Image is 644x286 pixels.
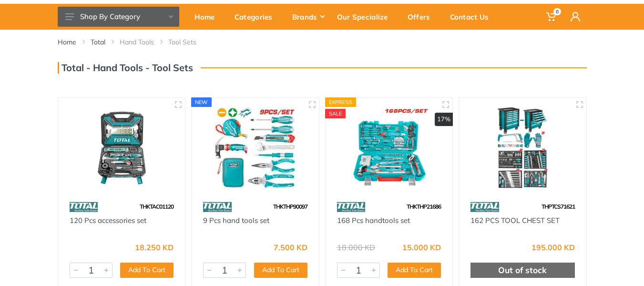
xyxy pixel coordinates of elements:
div: Out of stock [470,263,575,278]
span: THKTHP90097 [273,203,307,210]
div: Brands [286,7,330,27]
a: Home [188,4,228,30]
span: THKTHP21686 [407,203,441,210]
span: THKTAC01120 [140,203,174,210]
div: 7.500 KD [274,244,307,251]
div: Home [188,7,228,27]
img: Royal Tools - 162 PCS TOOL CHEST SET [468,106,578,189]
a: 9 Pcs hand tools set [203,216,269,225]
a: Total [91,37,105,47]
a: 120 Pcs accessories set [70,216,146,225]
span: THPTCS71621 [542,203,575,210]
img: 86.webp [70,199,98,215]
div: SALE [325,109,346,118]
h3: Total - Hand Tools - Tool Sets [58,62,193,74]
nav: breadcrumb [58,37,587,47]
a: 0 [540,4,564,30]
div: Our Specialize [330,7,401,27]
div: 195.000 KD [532,244,575,251]
li: Tool Sets [168,37,211,47]
div: 18.000 KD [337,244,375,251]
img: Royal Tools - 168 Pcs handtools set [334,106,444,189]
button: Add To Cart [120,263,174,278]
img: 86.webp [470,199,499,215]
div: 18.250 KD [135,244,174,251]
button: Add To Cart [388,263,441,278]
div: 17% [435,113,453,126]
div: Categories [228,7,286,27]
div: Contact Us [443,7,502,27]
div: Express [325,97,357,107]
img: 86.webp [337,199,366,215]
a: Contact Us [443,4,502,30]
button: Shop By Category [58,7,179,27]
img: Royal Tools - 120 Pcs accessories set [67,106,177,189]
div: Offers [401,7,443,27]
a: Hand Tools [120,37,154,47]
a: Offers [401,4,443,30]
a: 162 PCS TOOL CHEST SET [470,216,560,225]
a: 168 Pcs handtools set [337,216,410,225]
div: 15.000 KD [402,244,441,251]
span: 0 [553,8,561,15]
a: Home [58,37,76,47]
img: 86.webp [203,199,232,215]
a: Categories [228,4,286,30]
button: Add To Cart [254,263,307,278]
img: Royal Tools - 9 Pcs hand tools set [200,106,310,189]
div: new [191,97,212,107]
a: Our Specialize [330,4,401,30]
